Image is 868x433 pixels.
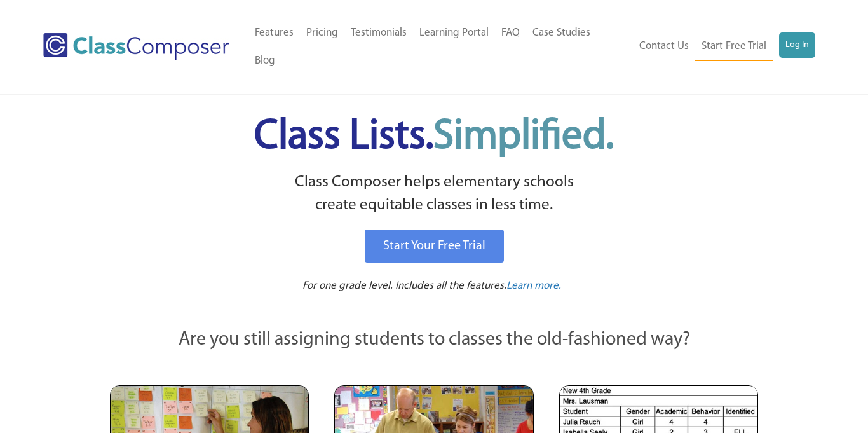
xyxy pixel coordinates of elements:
a: Case Studies [526,19,597,47]
a: Log In [779,32,815,58]
span: Class Lists. [254,116,614,158]
a: Blog [248,47,281,75]
span: Start Your Free Trial [383,240,485,252]
span: For one grade level. Includes all the features. [302,280,506,291]
a: Pricing [300,19,344,47]
span: Simplified. [433,116,614,158]
p: Are you still assigning students to classes the old-fashioned way? [110,326,758,354]
a: Testimonials [344,19,413,47]
a: Learn more. [506,278,561,294]
a: Start Your Free Trial [365,230,504,263]
img: Class Composer [43,33,229,60]
a: FAQ [495,19,526,47]
a: Start Free Trial [695,32,773,61]
a: Features [248,19,300,47]
p: Class Composer helps elementary schools create equitable classes in less time. [108,171,760,217]
a: Learning Portal [413,19,495,47]
nav: Header Menu [629,32,815,61]
nav: Header Menu [248,19,630,75]
a: Contact Us [633,32,695,60]
span: Learn more. [506,280,561,291]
